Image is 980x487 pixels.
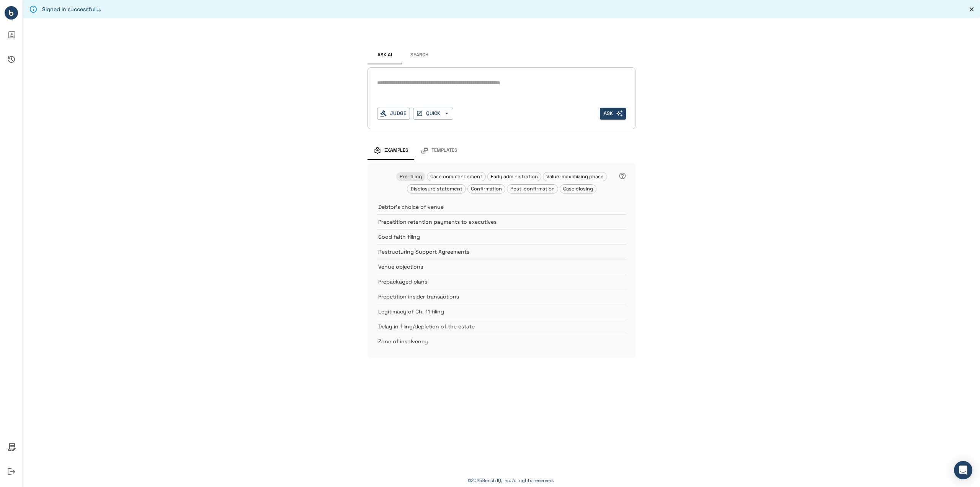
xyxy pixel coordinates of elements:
div: Early administration [487,172,541,181]
div: Confirmation [467,184,505,193]
p: Good faith filing [378,233,607,241]
div: Restructuring Support Agreements [377,244,626,259]
div: Venue objections [377,259,626,274]
span: Confirmation [468,185,505,192]
p: Prepetition insider transactions [378,293,607,300]
span: Value-maximizing phase [543,173,607,180]
span: Post-confirmation [507,185,558,192]
span: Pre-filing [397,173,425,180]
div: Delay in filing/depletion of the estate [377,319,626,334]
div: Legitimacy of Ch. 11 filing [377,304,626,319]
div: Prepetition retention payments to executives [377,214,626,229]
span: Disclosure statement [407,185,465,192]
span: Templates [431,148,457,154]
span: Early administration [488,173,541,180]
p: Delay in filing/depletion of the estate [378,323,607,330]
div: Signed in successfully. [42,2,101,16]
span: Case closing [560,185,596,192]
div: examples and templates tabs [367,141,635,160]
div: Case closing [560,184,596,193]
p: Legitimacy of Ch. 11 filing [378,308,607,315]
div: Post-confirmation [507,184,558,193]
p: Prepetition retention payments to executives [378,218,607,226]
button: Search [402,46,436,64]
p: Zone of insolvency [378,338,607,345]
span: Enter search text [600,108,626,120]
button: Judge [377,108,410,120]
span: Case commencement [427,173,485,180]
p: Prepackaged plans [378,278,607,285]
span: Ask AI [377,52,392,58]
div: Prepetition insider transactions [377,289,626,304]
div: Debtor's choice of venue [377,200,626,214]
div: Value-maximizing phase [543,172,607,181]
div: Prepackaged plans [377,274,626,289]
button: Ask [600,108,626,120]
div: Open Intercom Messenger [954,461,972,479]
div: Disclosure statement [407,184,466,193]
div: Zone of insolvency [377,334,626,349]
span: Examples [384,148,408,154]
div: Pre-filing [396,172,425,181]
div: Good faith filing [377,229,626,244]
button: QUICK [413,108,453,120]
p: Restructuring Support Agreements [378,248,607,256]
p: Debtor's choice of venue [378,203,607,211]
p: Venue objections [378,263,607,271]
div: Case commencement [427,172,486,181]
